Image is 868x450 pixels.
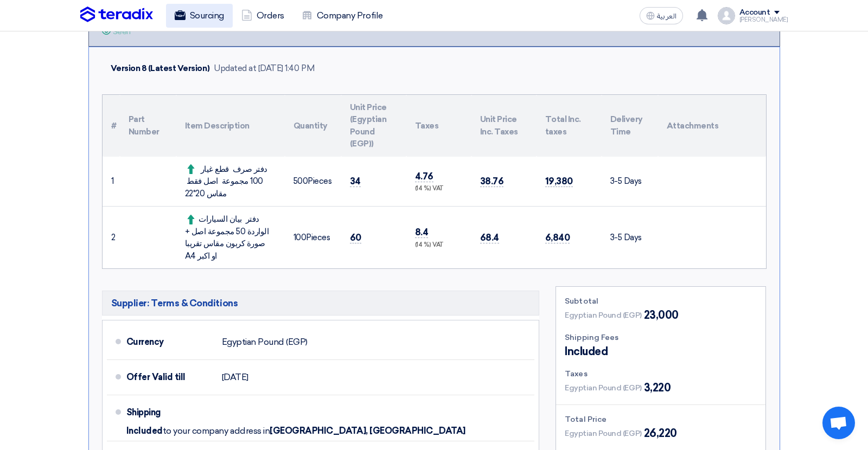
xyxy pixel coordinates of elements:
[270,426,465,436] span: [GEOGRAPHIC_DATA], [GEOGRAPHIC_DATA]
[293,233,307,242] span: 100
[537,95,602,157] th: Total Inc. taxes
[602,207,658,269] td: 3-5 Days
[565,368,757,380] div: Taxes
[285,157,341,207] td: Pieces
[233,4,293,28] a: Orders
[480,176,504,187] span: 38.76
[644,307,679,323] span: 23,000
[166,4,233,28] a: Sourcing
[565,382,641,394] span: Egyptian Pound (EGP)
[350,232,361,243] span: 60
[640,7,683,24] button: العربية
[644,425,677,441] span: 26,220
[565,343,608,359] span: Included
[293,4,392,28] a: Company Profile
[565,428,641,439] span: Egyptian Pound (EGP)
[350,176,361,187] span: 34
[415,241,463,250] div: (14 %) VAT
[103,207,120,269] td: 2
[126,364,213,390] div: Offer Valid till
[176,95,285,157] th: Item Description
[111,62,210,75] div: Version 8 (Latest Version)
[113,26,131,37] div: Seen
[545,176,573,187] span: 19,380
[471,95,537,157] th: Unit Price Inc. Taxes
[602,157,658,207] td: 3-5 Days
[126,400,213,426] div: Shipping
[185,213,276,262] div: دفتر بيان السيارات الواردة 50 مجموعة اصل + صورة كربون مقاس تقريبا A4 او اكبر
[822,407,855,439] div: Open chat
[415,171,433,182] span: 4.76
[285,207,341,269] td: Pieces
[565,310,641,321] span: Egyptian Pound (EGP)
[103,95,120,157] th: #
[644,380,671,396] span: 3,220
[406,95,471,157] th: Taxes
[739,8,770,17] div: Account
[415,227,429,238] span: 8.4
[341,95,406,157] th: Unit Price (Egyptian Pound (EGP))
[103,157,120,207] td: 1
[293,176,308,186] span: 500
[565,414,757,425] div: Total Price
[565,332,757,343] div: Shipping Fees
[163,426,270,436] span: to your company address in
[565,295,757,307] div: Subtotal
[222,332,308,352] div: Egyptian Pound (EGP)
[102,291,540,316] h5: Supplier: Terms & Conditions
[120,95,176,157] th: Part Number
[80,7,153,23] img: Teradix logo
[718,7,735,24] img: profile_test.png
[480,232,499,243] span: 68.4
[285,95,341,157] th: Quantity
[185,163,276,200] div: دفتر صرف قطع غيار 100 مجموعة اصل فقط مقاس 20*22
[545,232,570,243] span: 6,840
[739,17,788,23] div: [PERSON_NAME]
[415,184,463,194] div: (14 %) VAT
[126,426,163,436] span: Included
[222,372,248,383] span: [DATE]
[657,12,676,20] span: العربية
[126,329,213,355] div: Currency
[214,62,314,75] div: Updated at [DATE] 1:40 PM
[602,95,658,157] th: Delivery Time
[658,95,766,157] th: Attachments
